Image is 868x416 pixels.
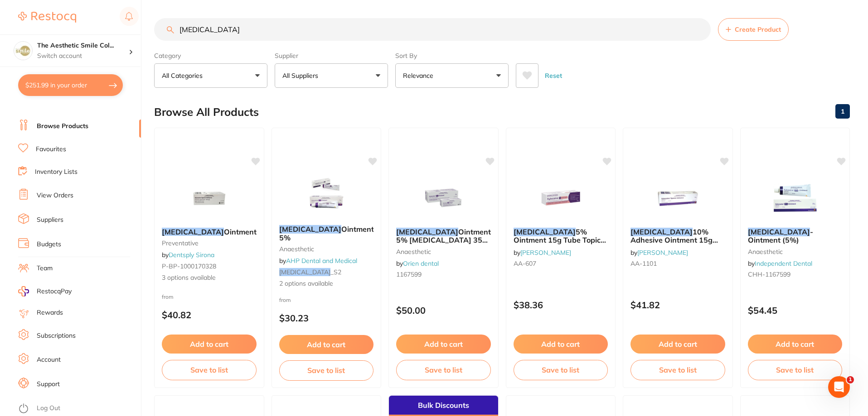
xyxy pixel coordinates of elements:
span: - Ointment (5%) [748,227,813,244]
em: [MEDICAL_DATA] [630,227,693,236]
a: Favourites [36,145,66,154]
p: $40.82 [162,310,257,320]
a: View Orders [37,191,73,200]
button: $251.99 in your order [18,74,123,96]
span: 3 options available [162,273,257,282]
button: Save to list [748,360,843,380]
img: The Aesthetic Smile Collective [14,42,32,60]
span: by [748,259,812,268]
button: Save to list [630,360,725,380]
a: [PERSON_NAME] [520,249,571,257]
b: XYLOCAINE 10% Adhesive Ointment 15g Tube Topical [630,228,725,244]
a: AHP Dental and Medical [286,257,357,265]
span: by [630,249,688,257]
img: XYLOCAINE 5% Ointment 15g Tube Topical Anaesthetic [531,175,590,220]
span: Ointment 5% [MEDICAL_DATA] 35g Tube [396,227,491,253]
img: RestocqPay [18,286,29,296]
a: Restocq Logo [18,7,76,28]
p: $38.36 [514,300,608,310]
b: Xylocaine Ointment 5% [279,225,374,242]
a: 1 [835,102,850,120]
a: Dentsply Sirona [169,251,214,259]
a: Rewards [37,308,63,317]
button: Relevance [395,63,509,88]
button: Log Out [18,402,138,416]
small: anaesthetic [279,245,374,253]
label: Category [154,52,267,60]
p: All Suppliers [282,71,322,80]
a: Account [37,355,61,364]
b: Xylocaine Ointment [162,228,257,236]
button: All Suppliers [275,63,388,88]
button: Add to cart [514,335,608,354]
span: _S2 [330,268,341,276]
p: Switch account [37,52,129,61]
a: RestocqPay [18,286,72,296]
label: Sort By [395,52,509,60]
a: Subscriptions [37,331,76,340]
span: Ointment [224,227,257,236]
h2: Browse All Products [154,106,259,119]
button: Create Product [718,18,789,41]
button: Add to cart [279,335,374,354]
em: [MEDICAL_DATA] [162,227,224,236]
a: Browse Products [37,122,88,131]
p: All Categories [162,71,206,80]
b: Xylocaine - Ointment (5%) [748,228,843,244]
button: Reset [542,63,565,88]
span: P-BP-1000170328 [162,262,216,270]
span: AA-607 [514,259,536,268]
p: Relevance [403,71,437,80]
span: RestocqPay [37,287,72,296]
a: Inventory Lists [35,167,78,177]
label: Supplier [275,52,388,60]
a: Orien dental [403,259,439,268]
b: XYLOCAINE 5% Ointment 15g Tube Topical Anaesthetic [514,228,608,244]
button: Save to list [162,360,257,380]
button: Add to cart [162,335,257,354]
em: [MEDICAL_DATA] [748,227,810,236]
button: Save to list [514,360,608,380]
span: by [279,257,357,265]
a: Support [37,380,60,389]
span: 1 [847,376,854,383]
a: Suppliers [37,215,63,225]
button: Add to cart [630,335,725,354]
img: XYLOCAINE 10% Adhesive Ointment 15g Tube Topical [648,175,707,220]
em: [MEDICAL_DATA] [514,227,576,236]
p: $41.82 [630,300,725,310]
span: from [162,293,174,300]
b: Xylocaine Ointment 5% Lignocaine 35g Tube [396,228,491,244]
span: 5% Ointment 15g Tube Topical Anaesthetic [514,227,607,253]
small: preventative [162,239,257,247]
span: Create Product [735,26,781,33]
small: anaesthetic [748,248,843,255]
button: Save to list [279,360,374,380]
img: Xylocaine - Ointment (5%) [766,175,824,220]
input: Search Products [154,18,711,41]
span: AA-1101 [630,259,657,268]
img: Xylocaine Ointment [179,175,238,220]
span: Ointment 5% [279,225,374,242]
button: All Categories [154,63,267,88]
small: anaesthetic [396,248,491,255]
a: Budgets [37,240,61,249]
iframe: Intercom live chat [828,376,850,398]
button: Add to cart [396,335,491,354]
a: [PERSON_NAME] [637,249,688,257]
img: Xylocaine Ointment 5% Lignocaine 35g Tube [414,175,473,220]
p: $54.45 [748,305,843,316]
p: $50.00 [396,305,491,316]
button: Save to list [396,360,491,380]
em: [MEDICAL_DATA] [396,227,458,236]
button: Add to cart [748,335,843,354]
span: by [162,251,214,259]
em: [MEDICAL_DATA] [279,268,330,276]
span: 1167599 [396,270,422,278]
a: Team [37,264,53,273]
img: Restocq Logo [18,12,76,23]
span: 10% Adhesive Ointment 15g Tube Topical [630,227,718,253]
span: from [279,296,291,303]
em: [MEDICAL_DATA] [279,225,341,234]
img: Xylocaine Ointment 5% [297,172,356,218]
